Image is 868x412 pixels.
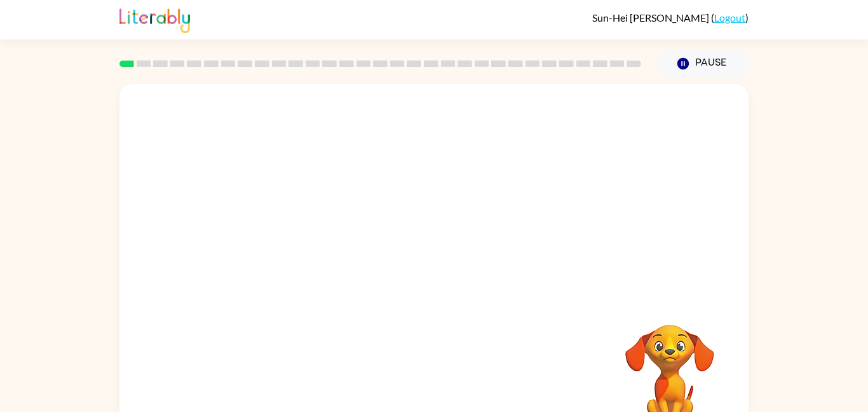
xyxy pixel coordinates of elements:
[119,5,190,33] img: Literably
[592,11,749,24] div: ( )
[656,49,749,78] button: Pause
[592,11,711,24] span: Sun-Hei [PERSON_NAME]
[714,11,745,24] a: Logout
